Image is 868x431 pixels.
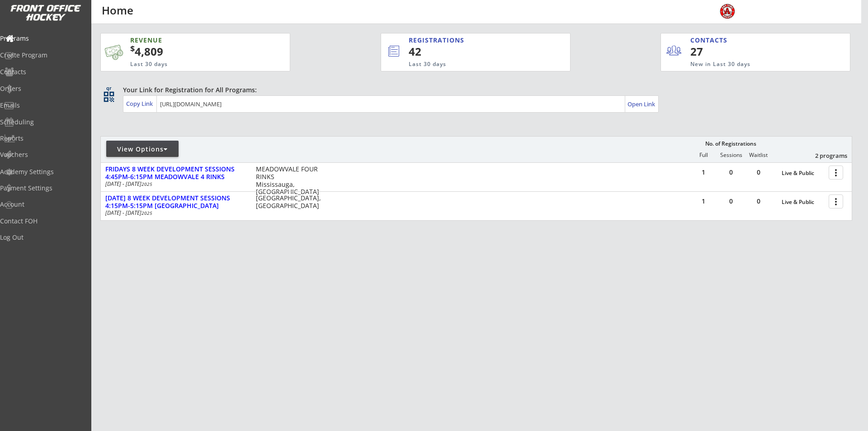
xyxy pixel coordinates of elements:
div: Last 30 days [130,61,246,68]
a: Open Link [627,98,656,110]
div: MEADOWVALE FOUR RINKS Mississauga, [GEOGRAPHIC_DATA] [256,166,327,196]
em: 2025 [142,210,152,216]
div: 4,809 [130,44,261,59]
div: [DATE] - [DATE] [105,181,244,187]
div: CONTACTS [690,36,731,45]
div: 1 [690,169,717,175]
div: qr [103,85,114,91]
div: 2 programs [800,152,847,160]
div: Full [690,152,717,158]
div: REGISTRATIONS [409,36,528,45]
div: [GEOGRAPHIC_DATA], [GEOGRAPHIC_DATA] [256,194,327,210]
div: 42 [409,44,540,59]
div: Your Link for Registration for All Programs: [123,85,824,95]
div: Copy Link [126,99,155,108]
div: 0 [717,169,745,175]
div: Last 30 days [409,61,533,68]
div: Live & Public [782,170,824,176]
div: REVENUE [130,36,246,45]
div: View Options [106,145,179,154]
div: New in Last 30 days [690,61,808,68]
button: qr_code [102,90,116,104]
div: [DATE] 8 WEEK DEVELOPMENT SESSIONS 4:15PM-5:15PM [GEOGRAPHIC_DATA] [105,194,246,210]
div: 27 [690,44,746,59]
div: [DATE] - [DATE] [105,210,244,216]
button: more_vert [829,166,843,180]
div: Waitlist [745,152,772,158]
div: Sessions [717,152,745,158]
em: 2025 [142,181,152,187]
sup: $ [130,43,135,54]
div: FRIDAYS 8 WEEK DEVELOPMENT SESSIONS 4:45PM-6:15PM MEADOWVALE 4 RINKS [105,166,246,181]
button: more_vert [829,194,843,208]
div: 1 [690,198,717,204]
div: Live & Public [782,199,824,205]
div: 0 [745,198,772,204]
div: No. of Registrations [703,141,759,147]
div: 0 [717,198,745,204]
div: 0 [745,169,772,175]
div: Open Link [627,100,656,108]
